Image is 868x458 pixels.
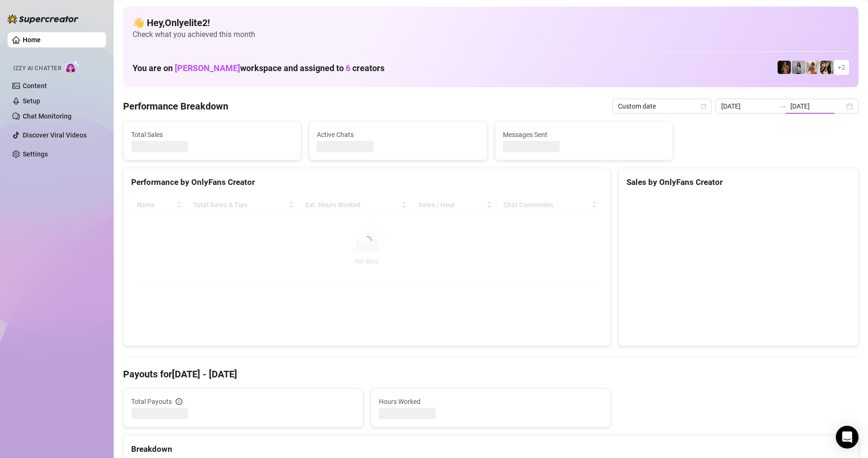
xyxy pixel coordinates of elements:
[792,61,805,74] img: A
[23,97,40,105] a: Setup
[721,101,775,111] input: Start date
[131,129,293,140] span: Total Sales
[8,14,79,24] img: logo-BBDzfeDw.svg
[131,176,603,189] div: Performance by OnlyFans Creator
[23,82,47,90] a: Content
[503,129,665,140] span: Messages Sent
[779,102,787,110] span: swap-right
[13,64,61,73] span: Izzy AI Chatter
[123,100,228,113] h4: Performance Breakdown
[618,99,706,113] span: Custom date
[133,16,849,29] h4: 👋 Hey, Onlyelite2 !
[836,426,859,449] div: Open Intercom Messenger
[820,61,833,74] img: AdelDahan
[362,236,372,246] span: loading
[806,61,819,74] img: Green
[317,129,479,140] span: Active Chats
[65,60,80,74] img: AI Chatter
[778,61,791,74] img: the_bohema
[23,150,48,158] a: Settings
[133,29,849,40] span: Check what you achieved this month
[838,62,845,73] span: + 2
[123,367,859,381] h4: Payouts for [DATE] - [DATE]
[346,63,350,73] span: 6
[701,103,707,109] span: calendar
[779,102,787,110] span: to
[133,63,385,73] h1: You are on workspace and assigned to creators
[379,396,603,407] span: Hours Worked
[23,112,72,120] a: Chat Monitoring
[131,396,172,407] span: Total Payouts
[175,63,240,73] span: [PERSON_NAME]
[790,101,844,111] input: End date
[176,398,182,405] span: info-circle
[23,131,87,139] a: Discover Viral Videos
[626,176,850,189] div: Sales by OnlyFans Creator
[131,443,850,456] div: Breakdown
[23,36,41,44] a: Home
